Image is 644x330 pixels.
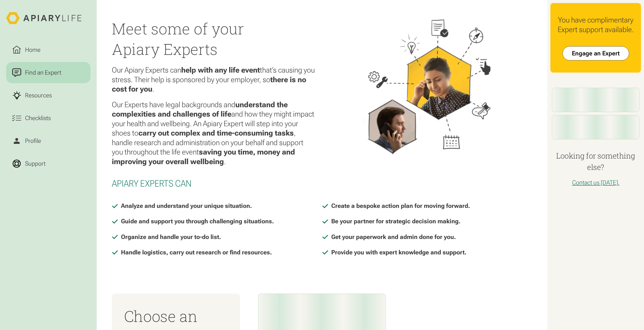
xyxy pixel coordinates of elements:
[556,15,635,34] div: You have complimentary Expert support available.
[331,232,456,242] div: Get your paperwork and admin done for you.
[331,201,470,211] div: Create a bespoke action plan for moving forward.
[24,136,43,145] div: Profile
[112,18,316,59] h2: Meet some of your Apiary Experts
[112,178,532,189] h2: Apiary Experts Can
[121,232,221,242] div: Organize and handle your to-do list.
[181,65,260,74] strong: help with any life event
[121,248,272,257] div: Handle logistics, carry out research or find resources.
[138,128,294,137] strong: carry out complex and time-consuming tasks
[121,217,274,226] div: Guide and support you through challenging situations.
[6,85,91,106] a: Resources
[331,248,466,257] div: Provide you with expert knowledge and support.
[572,179,619,186] a: Contact us [DATE].
[550,150,641,173] h4: Looking for something else?
[24,114,52,123] div: Checklists
[112,100,316,166] p: Our Experts have legal backgrounds and and how they might impact your health and wellbeing. An Ap...
[24,91,53,100] div: Resources
[121,201,252,211] div: Analyze and understand your unique situation.
[6,62,91,83] a: Find an Expert
[6,107,91,129] a: Checklists
[24,45,42,54] div: Home
[112,65,316,94] p: Our Apiary Experts can that’s causing you stress. Their help is sponsored by your employer, so .
[563,46,629,60] a: Engage an Expert
[24,68,63,77] div: Find an Expert
[6,39,91,60] a: Home
[331,217,460,226] div: Be your partner for strategic decision making.
[6,153,91,174] a: Support
[112,147,295,166] strong: saving you time, money and improving your overall wellbeing
[6,130,91,151] a: Profile
[24,159,47,168] div: Support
